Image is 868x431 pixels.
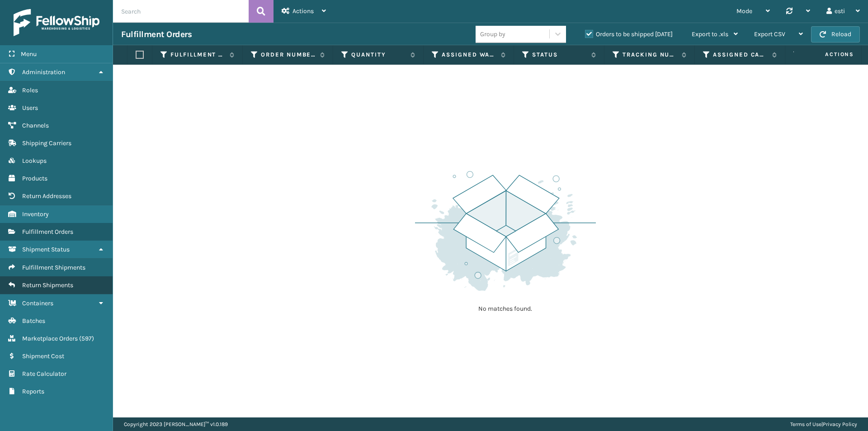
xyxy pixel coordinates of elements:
[22,139,71,147] span: Shipping Carriers
[480,29,505,39] div: Group by
[22,68,65,76] span: Administration
[292,7,314,15] span: Actions
[623,51,677,59] label: Tracking Number
[585,30,673,38] label: Orders to be shipped [DATE]
[692,30,728,38] span: Export to .xls
[22,264,85,271] span: Fulfillment Shipments
[124,417,228,431] p: Copyright 2023 [PERSON_NAME]™ v 1.0.189
[754,30,785,38] span: Export CSV
[22,352,64,360] span: Shipment Cost
[790,421,821,427] a: Terms of Use
[21,50,37,58] span: Menu
[14,9,99,36] img: logo
[22,157,47,165] span: Lookups
[823,421,857,427] a: Privacy Policy
[121,29,192,40] h3: Fulfillment Orders
[22,210,49,218] span: Inventory
[22,175,47,182] span: Products
[261,51,316,59] label: Order Number
[790,417,857,431] div: |
[22,370,66,378] span: Rate Calculator
[22,317,45,325] span: Batches
[22,228,73,236] span: Fulfillment Orders
[22,388,44,395] span: Reports
[22,192,71,200] span: Return Addresses
[22,281,73,289] span: Return Shipments
[22,246,70,253] span: Shipment Status
[22,335,78,342] span: Marketplace Orders
[22,86,38,94] span: Roles
[532,51,587,59] label: Status
[22,299,53,307] span: Containers
[170,51,225,59] label: Fulfillment Order Id
[797,47,859,62] span: Actions
[811,26,860,43] button: Reload
[79,335,94,342] span: ( 597 )
[713,51,768,59] label: Assigned Carrier Service
[22,122,49,129] span: Channels
[351,51,406,59] label: Quantity
[22,104,38,112] span: Users
[736,7,752,15] span: Mode
[442,51,496,59] label: Assigned Warehouse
